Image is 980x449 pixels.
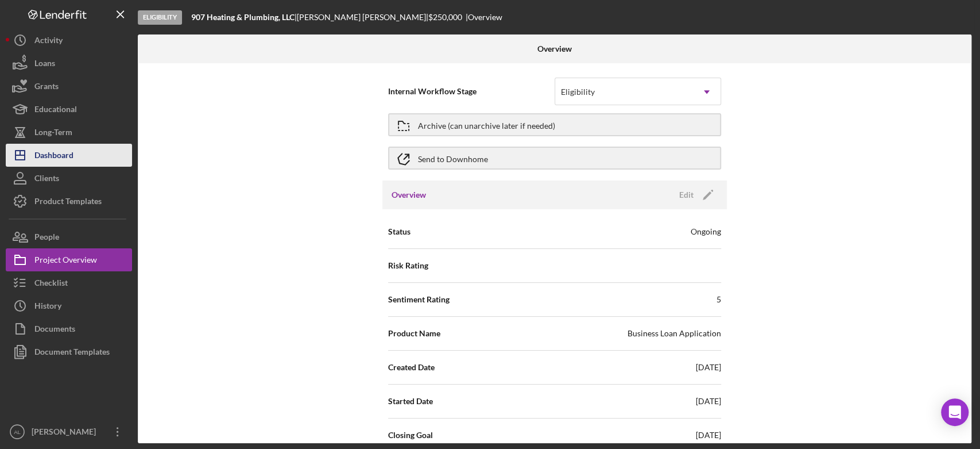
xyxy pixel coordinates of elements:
[537,44,572,53] b: Overview
[6,420,132,443] button: AL[PERSON_NAME]
[191,13,297,22] div: |
[6,144,132,167] button: Dashboard
[34,225,59,251] div: People
[34,75,59,101] div: Grants
[418,148,488,168] div: Send to Downhome
[6,121,132,144] button: Long-Term
[34,121,72,147] div: Long-Term
[428,12,462,22] span: $250,000
[34,294,61,320] div: History
[6,75,132,98] button: Grants
[14,429,21,435] text: AL
[466,13,502,22] div: | Overview
[34,340,110,366] div: Document Templates
[561,87,595,97] div: Eligibility
[6,248,132,271] button: Project Overview
[6,98,132,121] button: Educational
[34,248,97,274] div: Project Overview
[672,186,718,204] button: Edit
[34,271,68,297] div: Checklist
[388,362,435,373] span: Created Date
[6,190,132,213] button: Product Templates
[138,10,182,25] div: Eligibility
[691,226,721,237] div: Ongoing
[34,29,63,55] div: Activity
[388,396,433,407] span: Started Date
[941,398,969,426] div: Open Intercom Messenger
[388,294,450,305] span: Sentiment Rating
[34,317,75,343] div: Documents
[388,328,440,339] span: Product Name
[6,167,132,190] button: Clients
[627,328,721,339] div: Business Loan Application
[6,52,132,75] button: Loans
[388,429,433,441] span: Closing Goal
[34,52,55,78] div: Loans
[388,86,555,97] span: Internal Workflow Stage
[29,420,103,446] div: [PERSON_NAME]
[388,226,410,237] span: Status
[388,147,721,170] button: Send to Downhome
[6,340,132,363] button: Document Templates
[6,29,132,52] button: Activity
[696,396,721,407] div: [DATE]
[34,190,102,216] div: Product Templates
[388,113,721,136] button: Archive (can unarchive later if needed)
[34,167,59,193] div: Clients
[34,144,73,170] div: Dashboard
[696,362,721,373] div: [DATE]
[679,186,694,204] div: Edit
[418,114,555,135] div: Archive (can unarchive later if needed)
[6,271,132,294] button: Checklist
[191,12,295,22] b: 907 Heating & Plumbing, LLC
[716,294,721,305] div: 5
[696,429,721,441] div: [DATE]
[6,294,132,317] button: History
[388,260,428,271] span: Risk Rating
[6,225,132,248] button: People
[297,13,428,22] div: [PERSON_NAME] [PERSON_NAME] |
[6,317,132,340] button: Documents
[34,98,77,124] div: Educational
[392,189,426,201] h3: Overview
